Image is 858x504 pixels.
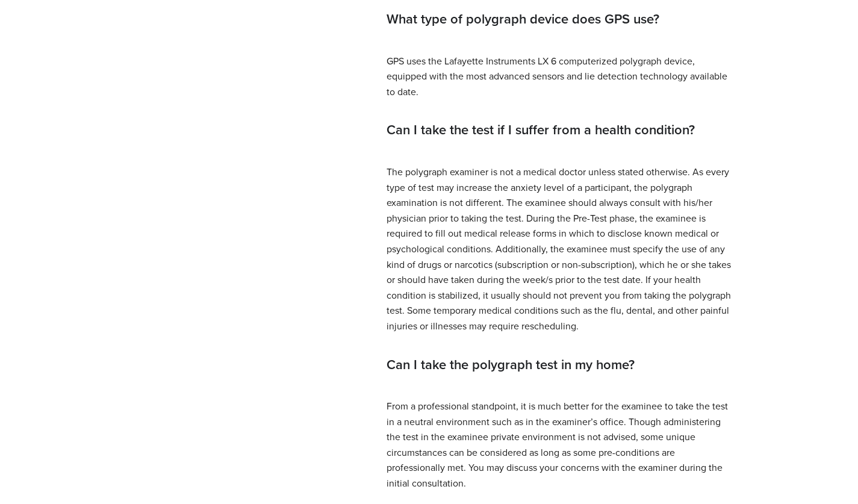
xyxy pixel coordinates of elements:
p: The polygraph examiner is not a medical doctor unless stated otherwise. As every type of test may... [387,164,733,334]
h3: What type of polygraph device does GPS use? [387,9,733,29]
p: From a professional standpoint, it is much better for the examinee to take the test in a neutral ... [387,399,733,491]
h3: Can I take the test if I suffer from a health condition? [387,120,733,140]
h3: Can I take the polygraph test in my home? [387,355,733,375]
p: GPS uses the Lafayette Instruments LX 6 computerized polygraph device, equipped with the most adv... [387,54,733,100]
